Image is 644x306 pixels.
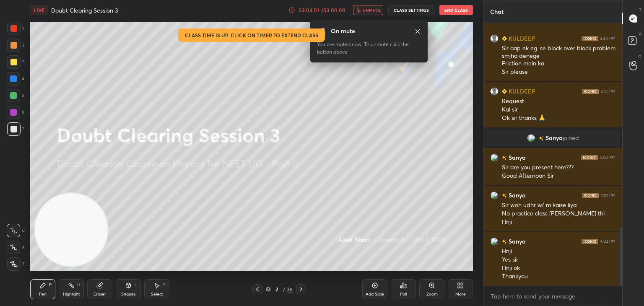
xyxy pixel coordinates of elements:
[163,283,166,287] div: S
[507,237,526,246] h6: Sanya
[151,292,163,296] div: Select
[600,89,615,94] div: 3:47 PM
[638,54,641,60] p: G
[502,114,615,122] div: Ok sir thanks 🙏
[483,0,510,23] p: Chat
[297,8,320,13] div: 03:04:01
[502,156,507,160] img: no-rating-badge.077c3623.svg
[563,135,579,141] span: joined
[502,68,615,76] div: Sir please
[582,193,599,198] img: iconic-dark.1390631f.png
[7,72,24,86] div: 4
[7,39,24,52] div: 2
[502,44,615,68] div: Sir aap ek eg. se block over block problem smjha denege Friction mein ka
[507,34,535,43] h6: KULDEEP
[639,7,641,13] p: T
[490,87,499,96] img: default.png
[7,122,24,136] div: 7
[502,193,507,198] img: no-rating-badge.077c3623.svg
[426,292,438,296] div: Zoom
[317,41,421,56] div: You are muted now. To unmute click the button above
[7,241,25,254] div: X
[483,23,622,286] div: grid
[502,36,507,41] img: Learner_Badge_beginner_1_8b307cf2a0.svg
[7,89,24,102] div: 5
[363,7,381,13] span: unmute
[582,36,598,41] img: iconic-dark.1390631f.png
[39,292,47,296] div: Pen
[600,155,615,160] div: 4:00 PM
[283,287,285,292] div: /
[353,5,383,15] button: unmute
[490,153,499,162] img: 3
[439,5,473,15] button: End Class
[366,292,384,296] div: Add Slide
[490,237,499,246] img: 3
[7,22,24,35] div: 1
[527,134,535,142] img: 3
[639,30,641,36] p: D
[600,193,615,198] div: 4:01 PM
[502,272,615,281] div: Thankyou
[502,264,615,272] div: Hnji ok
[49,283,52,287] div: P
[582,89,599,94] img: iconic-dark.1390631f.png
[502,256,615,264] div: Yes sir
[600,239,615,244] div: 4:02 PM
[135,283,137,287] div: L
[388,5,434,15] button: CLASS SETTINGS
[581,155,598,160] img: iconic-dark.1390631f.png
[400,292,407,296] div: Poll
[502,106,615,114] div: Kal sir
[121,292,135,296] div: Shapes
[539,136,544,141] img: no-rating-badge.077c3623.svg
[273,287,281,292] div: 2
[77,283,80,287] div: H
[502,210,615,218] div: No practice class [PERSON_NAME] thi
[490,34,499,43] img: default.png
[507,87,535,96] h6: KULDEEP
[600,36,615,41] div: 3:46 PM
[63,292,80,296] div: Highlight
[455,292,466,296] div: More
[7,55,24,69] div: 3
[502,97,615,106] div: Request
[7,224,25,237] div: C
[502,172,615,180] div: Good Afternoon Sir
[30,5,48,15] div: LIVE
[287,285,293,293] div: 36
[502,247,615,256] div: Hnji
[490,191,499,200] img: 3
[331,27,355,36] div: On mute
[507,191,526,200] h6: Sanya
[320,8,346,13] div: / 03:00:00
[51,6,118,14] h4: Doubt Clearing Session 3
[545,135,563,141] span: Sanya
[502,218,615,226] div: Hnji
[502,239,507,244] img: no-rating-badge.077c3623.svg
[502,201,615,210] div: Sir woh udhr w/ m kaise liya
[7,106,24,119] div: 6
[502,163,615,172] div: Sir are you present here???
[582,239,598,244] img: iconic-dark.1390631f.png
[507,153,526,162] h6: Sanya
[7,257,25,271] div: Z
[502,89,507,94] img: Learner_Badge_beginner_1_8b307cf2a0.svg
[93,292,106,296] div: Eraser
